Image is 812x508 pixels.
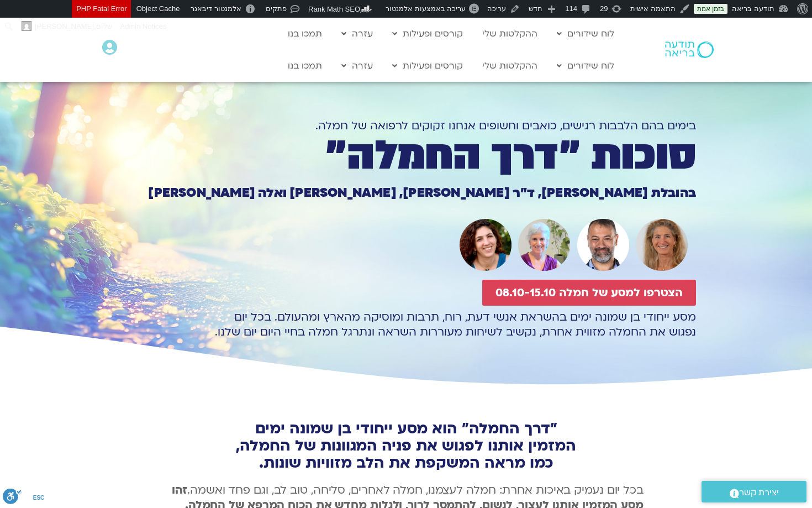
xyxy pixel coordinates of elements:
a: ההקלטות שלי [477,23,543,44]
span: יצירת קשר [739,485,779,500]
a: יצירת קשר [702,481,806,502]
span: [PERSON_NAME] [35,22,94,30]
span: הצטרפו למסע של חמלה 08.10-15.10 [495,286,683,299]
a: הצטרפו למסע של חמלה 08.10-15.10 [482,280,696,306]
h1: בהובלת [PERSON_NAME], ד״ר [PERSON_NAME], [PERSON_NAME] ואלה [PERSON_NAME] [116,187,696,199]
a: תמכו בנו [282,23,328,44]
a: לוח שידורים [551,23,620,44]
h2: "דרך החמלה" הוא מסע ייחודי בן שמונה ימים המזמין אותנו לפגוש את פניה המגוונות של החמלה, כמו מראה ה... [168,420,644,472]
a: שלום, [17,18,116,35]
a: בזמן אמת [694,4,727,14]
h1: בימים בהם הלבבות רגישים, כואבים וחשופים אנחנו זקוקים לרפואה של חמלה. [116,118,696,133]
span: Admin Notices [120,18,167,35]
a: לוח שידורים [551,55,620,76]
a: עזרה [336,55,378,76]
a: קורסים ופעילות [387,23,468,44]
p: מסע ייחודי בן שמונה ימים בהשראת אנשי דעת, רוח, תרבות ומוסיקה מהארץ ומהעולם. בכל יום נפגוש את החמל... [116,310,696,339]
span: Rank Math SEO [308,5,360,13]
h1: סוכות ״דרך החמלה״ [116,137,696,175]
a: קורסים ופעילות [387,55,468,76]
a: ההקלטות שלי [477,55,543,76]
img: תודעה בריאה [665,41,714,58]
span: עריכה באמצעות אלמנטור [386,4,466,13]
a: תמכו בנו [282,55,328,76]
a: עזרה [336,23,378,44]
